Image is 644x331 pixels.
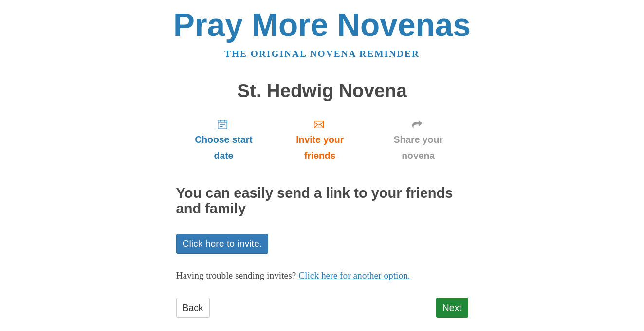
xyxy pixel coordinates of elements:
[186,132,262,164] span: Choose start date
[368,111,468,169] a: Share your novena
[173,7,471,43] a: Pray More Novenas
[176,111,272,169] a: Choose start date
[176,81,468,102] h1: St. Hedwig Novena
[176,270,296,280] span: Having trouble sending invites?
[176,234,269,254] a: Click here to invite.
[378,132,459,164] span: Share your novena
[281,132,358,164] span: Invite your friends
[436,298,468,318] a: Next
[176,298,210,318] a: Back
[176,186,468,217] h2: You can easily send a link to your friends and family
[224,49,420,59] a: The original novena reminder
[271,111,368,169] a: Invite your friends
[298,270,410,280] a: Click here for another option.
